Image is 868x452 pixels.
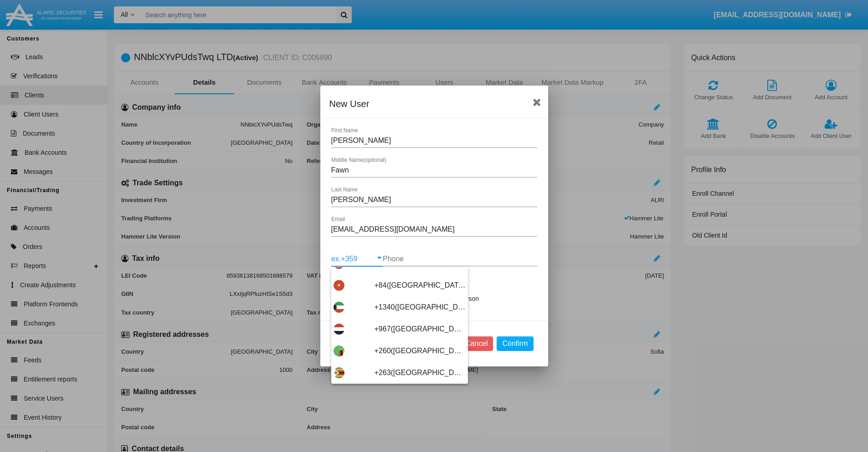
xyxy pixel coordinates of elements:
div: New User [329,96,539,111]
span: +967([GEOGRAPHIC_DATA]) [375,318,466,340]
span: +84([GEOGRAPHIC_DATA]) [375,274,466,296]
button: Confirm [497,336,533,351]
span: +260([GEOGRAPHIC_DATA]) [375,340,466,362]
button: Cancel [460,336,493,351]
span: +263([GEOGRAPHIC_DATA]) [375,362,466,384]
span: +1340([GEOGRAPHIC_DATA], [GEOGRAPHIC_DATA]) [375,296,466,318]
